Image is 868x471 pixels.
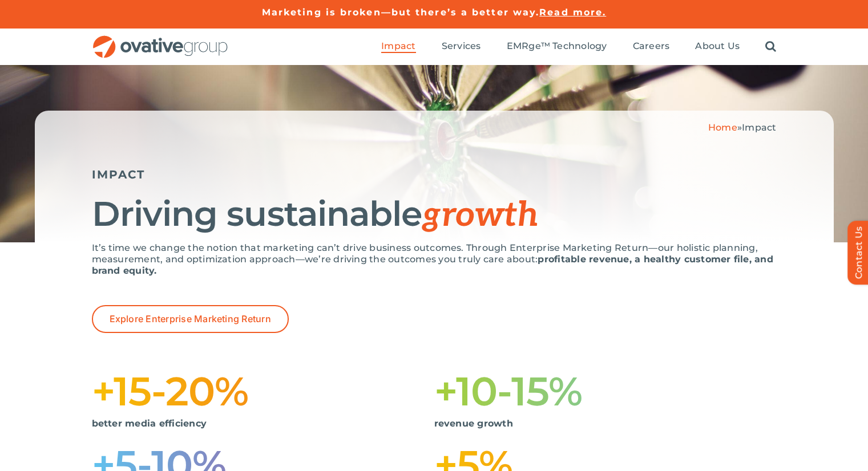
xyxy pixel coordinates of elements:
[381,40,415,52] span: Impact
[442,40,481,53] a: Services
[92,254,773,276] strong: profitable revenue, a healthy customer file, and brand equity.
[381,40,415,53] a: Impact
[765,40,776,53] a: Search
[633,40,670,53] a: Careers
[539,7,606,18] a: Read more.
[110,314,271,324] span: Explore Enterprise Marketing Return
[92,34,229,45] a: OG_Full_horizontal_RGB
[92,418,207,429] strong: better media efficiency
[507,40,607,52] span: EMRge™ Technology
[708,122,777,133] span: »
[708,122,737,133] a: Home
[422,195,538,236] span: growth
[262,7,540,18] a: Marketing is broken—but there’s a better way.
[442,40,481,52] span: Services
[381,29,776,65] nav: Menu
[92,242,777,277] p: It’s time we change the notion that marketing can’t drive business outcomes. Through Enterprise M...
[92,196,777,234] h1: Driving sustainable
[92,373,434,409] h1: +15-20%
[92,168,777,181] h5: IMPACT
[695,40,740,52] span: About Us
[633,40,670,52] span: Careers
[434,373,777,409] h1: +10-15%
[92,305,289,333] a: Explore Enterprise Marketing Return
[507,40,607,53] a: EMRge™ Technology
[434,418,513,429] strong: revenue growth
[695,40,740,53] a: About Us
[742,122,776,133] span: Impact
